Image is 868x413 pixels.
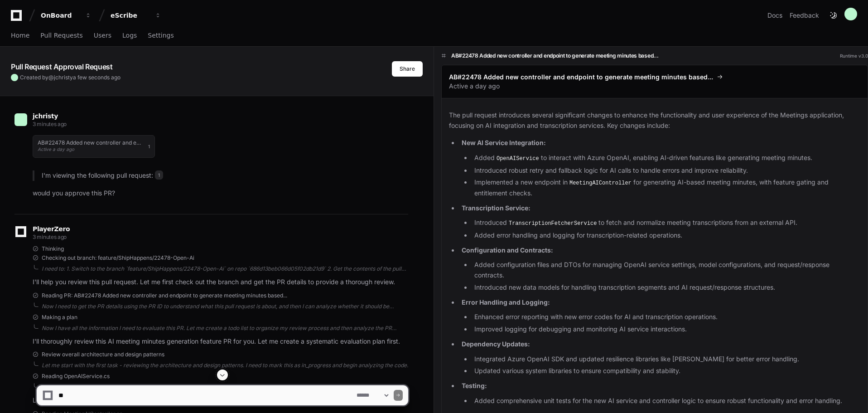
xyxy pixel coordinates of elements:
strong: Transcription Service: [462,204,530,212]
li: Improved logging for debugging and monitoring AI service interactions. [472,324,860,335]
span: Reading PR: AB#22478 Added new controller and endpoint to generate meeting minutes based... [42,292,287,299]
span: 3 minutes ago [33,121,67,127]
div: I need to: 1. Switch to the branch `feature/ShipHappens/22478-Open-Ai` on repo `686d13beb066d05f0... [42,265,408,272]
strong: New AI Service Integration: [462,139,546,146]
span: 3 minutes ago [33,233,67,240]
button: OnBoard [37,7,95,24]
a: Home [11,25,29,46]
strong: Dependency Updates: [462,340,530,348]
span: 1 [155,170,163,180]
span: Thinking [42,245,64,253]
div: eScribe [111,11,149,20]
span: 1 [148,143,150,150]
span: Home [11,33,29,38]
p: I'm viewing the following pull request: [42,170,408,181]
code: TranscriptionFetcherService [507,219,598,228]
span: jchristy [54,74,73,81]
p: I'll thoroughly review this AI meeting minutes generation feature PR for you. Let me create a sys... [33,336,408,347]
div: Runtime v3.0 [840,53,868,59]
strong: Configuration and Contracts: [462,246,553,254]
li: Added to interact with Azure OpenAI, enabling AI-driven features like generating meeting minutes. [472,153,860,164]
span: Review overall architecture and design patterns [42,351,164,358]
strong: Error Handling and Logging: [462,298,550,306]
a: Settings [148,25,174,46]
span: Making a plan [42,314,77,321]
li: Added configuration files and DTOs for managing OpenAI service settings, model configurations, an... [472,260,860,281]
code: OpenAIService [495,155,541,163]
h1: AB#22478 Added new controller and endpoint to generate meeting minutes based... [38,140,144,146]
a: Pull Requests [40,25,82,46]
span: AB#22478 Added new controller and endpoint to generate meeting minutes based... [449,73,713,82]
p: would you approve this PR? [33,188,408,199]
div: OnBoard [41,11,80,20]
p: The pull request introduces several significant changes to enhance the functionality and user exp... [449,110,860,131]
li: Introduced to fetch and normalize meeting transcriptions from an external API. [472,218,860,228]
span: PlayerZero [33,226,70,232]
span: Users [94,33,111,38]
app-text-character-animate: Pull Request Approval Request [11,62,112,71]
span: @ [48,74,54,81]
span: Active a day ago [38,146,74,152]
li: Updated various system libraries to ensure compatibility and stability. [472,366,860,376]
a: Logs [122,25,137,46]
span: Logs [122,33,137,38]
li: Enhanced error reporting with new error codes for AI and transcription operations. [472,312,860,322]
h1: AB#22478 Added new controller and endpoint to generate meeting minutes based... [451,52,658,59]
button: AB#22478 Added new controller and endpoint to generate meeting minutes based...Active a day ago1 [33,135,155,158]
li: Introduced new data models for handling transcription segments and AI request/response structures. [472,282,860,293]
a: Users [94,25,111,46]
button: Feedback [790,11,819,20]
span: Created by [20,74,121,81]
span: Pull Requests [40,33,82,38]
li: Integrated Azure OpenAI SDK and updated resilience libraries like [PERSON_NAME] for better error ... [472,354,860,364]
div: Now I need to get the PR details using the PR ID to understand what this pull request is about, a... [42,303,408,310]
a: AB#22478 Added new controller and endpoint to generate meeting minutes based... [449,73,860,82]
a: Docs [767,11,782,20]
li: Implemented a new endpoint in for generating AI-based meeting minutes, with feature gating and en... [472,177,860,198]
button: eScribe [107,7,165,24]
button: Share [392,61,423,77]
div: Let me start with the first task - reviewing the architecture and design patterns. I need to mark... [42,362,408,369]
div: Now I have all the information I need to evaluate this PR. Let me create a todo list to organize ... [42,325,408,332]
p: I'll help you review this pull request. Let me first check out the branch and get the PR details ... [33,277,408,287]
span: Checking out branch: feature/ShipHappens/22478-Open-Ai [42,254,194,262]
span: Settings [148,33,174,38]
li: Introduced robust retry and fallback logic for AI calls to handle errors and improve reliability. [472,165,860,176]
code: MeetingAIController [568,179,633,187]
span: a few seconds ago [73,74,121,81]
p: Active a day ago [449,82,860,91]
li: Added error handling and logging for transcription-related operations. [472,230,860,241]
span: jchristy [33,112,58,120]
